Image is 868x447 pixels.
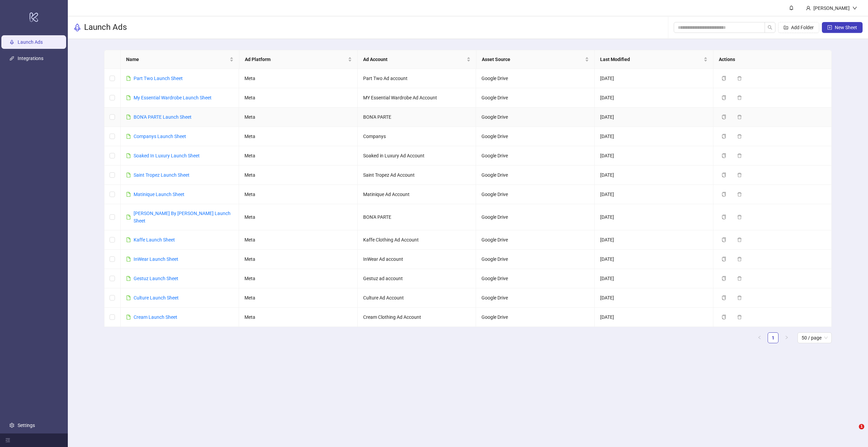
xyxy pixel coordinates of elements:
td: Meta [239,204,358,230]
td: Meta [239,146,358,166]
td: Meta [239,308,358,327]
td: Meta [239,288,358,308]
a: Cream Launch Sheet [134,314,177,320]
th: Last Modified [595,50,713,69]
span: user [806,6,811,11]
span: copy [722,173,726,177]
a: Gestuz Launch Sheet [134,276,178,281]
td: [DATE] [595,88,713,108]
td: Google Drive [476,269,595,288]
td: [DATE] [595,108,713,127]
span: delete [737,215,742,219]
td: [DATE] [595,127,713,146]
a: BON'A PARTE Launch Sheet [134,114,192,120]
td: Meta [239,269,358,288]
span: delete [737,295,742,300]
span: Ad Platform [245,56,347,63]
span: copy [722,315,726,319]
td: Meta [239,166,358,185]
td: Meta [239,69,358,88]
span: file [126,295,131,300]
span: rocket [73,23,81,32]
span: file [126,134,131,139]
span: Ad Account [363,56,465,63]
span: New Sheet [835,25,857,30]
li: Next Page [781,332,792,343]
span: file [126,315,131,319]
td: Google Drive [476,204,595,230]
span: delete [737,153,742,158]
span: delete [737,192,742,197]
td: [DATE] [595,250,713,269]
span: right [785,335,789,339]
span: Asset Source [482,56,584,63]
td: Meta [239,250,358,269]
button: left [754,332,765,343]
td: [DATE] [595,288,713,308]
td: [DATE] [595,69,713,88]
div: Page Size [797,332,832,343]
span: delete [737,115,742,119]
td: [DATE] [595,308,713,327]
a: My Essential Wardrobe Launch Sheet [134,95,212,100]
a: Culture Launch Sheet [134,295,179,300]
span: menu-fold [5,438,10,443]
span: copy [722,295,726,300]
li: Previous Page [754,332,765,343]
td: [DATE] [595,269,713,288]
button: Add Folder [778,22,819,33]
h3: Launch Ads [84,22,127,33]
th: Ad Platform [239,50,358,69]
span: file [126,153,131,158]
a: Launch Ads [18,39,43,45]
span: copy [722,134,726,139]
span: file [126,76,131,81]
span: search [768,25,772,30]
span: copy [722,115,726,119]
span: Name [126,56,228,63]
td: Meta [239,185,358,204]
td: Meta [239,230,358,250]
a: Soaked In Luxury Launch Sheet [134,153,200,158]
td: [DATE] [595,230,713,250]
span: delete [737,95,742,100]
span: delete [737,237,742,242]
td: Google Drive [476,88,595,108]
td: [DATE] [595,185,713,204]
span: copy [722,95,726,100]
a: Part Two Launch Sheet [134,76,183,81]
iframe: Intercom live chat [845,424,861,440]
td: Meta [239,88,358,108]
td: Kaffe Clothing Ad Account [358,230,476,250]
td: BON'A PARTE [358,108,476,127]
span: copy [722,192,726,197]
span: bell [789,5,794,10]
td: BON'A PARTE [358,204,476,230]
span: delete [737,315,742,319]
td: Matinique Ad Account [358,185,476,204]
a: Settings [18,423,35,428]
td: Culture Ad Account [358,288,476,308]
a: Matinique Launch Sheet [134,192,184,197]
td: InWear Ad account [358,250,476,269]
span: left [757,335,762,339]
td: Companys [358,127,476,146]
a: 1 [768,333,778,343]
span: copy [722,76,726,81]
td: Google Drive [476,250,595,269]
span: delete [737,257,742,261]
span: file [126,276,131,281]
th: Ad Account [358,50,476,69]
span: file [126,237,131,242]
span: copy [722,153,726,158]
a: Integrations [18,56,43,61]
td: Meta [239,108,358,127]
td: [DATE] [595,166,713,185]
span: file [126,115,131,119]
td: Meta [239,127,358,146]
button: right [781,332,792,343]
span: 1 [859,424,864,429]
span: file [126,95,131,100]
a: Saint Tropez Launch Sheet [134,172,190,178]
span: down [852,6,857,11]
